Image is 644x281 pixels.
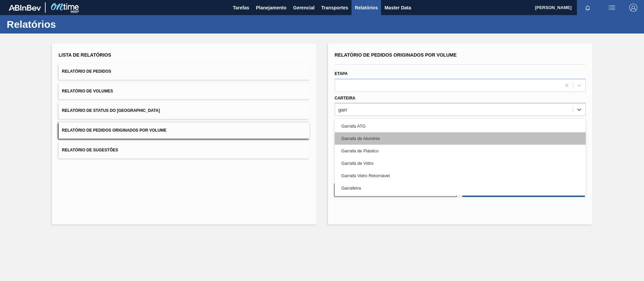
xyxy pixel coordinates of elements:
[293,4,315,12] span: Gerencial
[355,4,378,12] span: Relatórios
[62,148,118,152] span: Relatório de Sugestões
[608,4,616,12] img: userActions
[256,4,286,12] span: Planejamento
[59,122,310,139] button: Relatório de Pedidos Originados por Volume
[59,52,111,58] span: Lista de Relatórios
[335,71,348,76] label: Etapa
[335,169,586,182] div: Garrafa Vidro Retornável
[335,157,586,169] div: Garrafa de Vidro
[7,20,126,28] h1: Relatórios
[334,184,457,197] button: Limpar
[62,69,111,74] span: Relatório de Pedidos
[62,128,167,133] span: Relatório de Pedidos Originados por Volume
[384,4,411,12] span: Master Data
[59,142,310,158] button: Relatório de Sugestões
[335,96,356,100] label: Carteira
[62,108,160,113] span: Relatório de Status do [GEOGRAPHIC_DATA]
[233,4,249,12] span: Tarefas
[629,4,637,12] img: Logout
[577,3,598,12] button: Notificações
[59,63,310,80] button: Relatório de Pedidos
[335,52,457,58] span: Relatório de Pedidos Originados por Volume
[59,83,310,99] button: Relatório de Volumes
[335,120,586,132] div: Garrafa ATG
[335,145,586,157] div: Garrafa de Plástico
[9,5,41,11] img: TNhmsLtSVTkK8tSr43FrP2fwEKptu5GPRR3wAAAABJRU5ErkJggg==
[59,102,310,119] button: Relatório de Status do [GEOGRAPHIC_DATA]
[335,182,586,194] div: Garrafeira
[335,132,586,145] div: Garrafa de Aluminio
[62,89,113,93] span: Relatório de Volumes
[321,4,348,12] span: Transportes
